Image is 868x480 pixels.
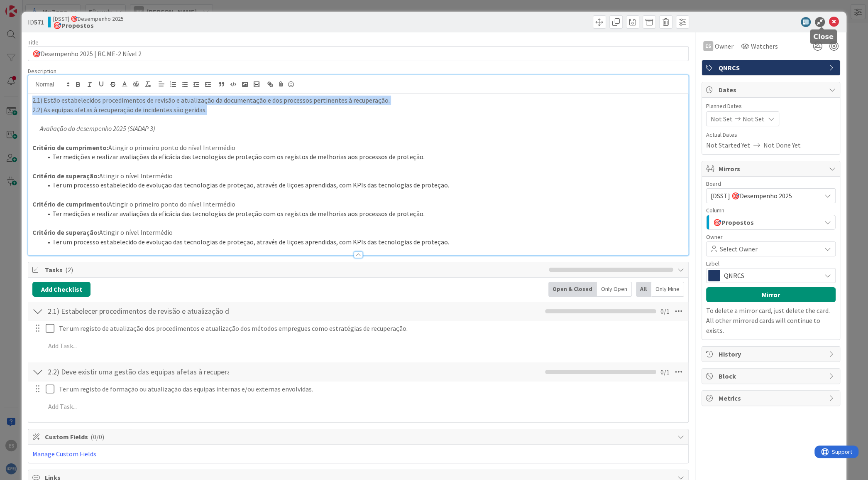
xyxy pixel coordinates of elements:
[724,270,817,281] span: QNRCS
[743,114,765,124] span: Not Set
[706,287,836,302] button: Mirror
[651,282,684,297] div: Only Mine
[34,18,44,26] b: 571
[719,63,825,73] span: QNRCS
[719,85,825,95] span: Dates
[45,304,232,319] input: Add Checklist...
[706,102,836,111] span: Planned Dates
[42,180,684,190] li: Ter um processo estabelecido de evolução das tecnologias de proteção, através de lições aprendida...
[32,105,684,115] p: 2.2) As equipas afetas à recuperação de incidentes são geridas.
[813,33,834,41] h5: Close
[706,181,721,187] span: Board
[45,432,673,442] span: Custom Fields
[32,228,99,236] strong: Critério de superação:
[706,140,750,150] span: Not Started Yet
[42,152,684,162] li: Ter medições e realizar avaliações da eficácia das tecnologias de proteção com os registos de mel...
[597,282,632,297] div: Only Open
[660,367,670,377] span: 0 / 1
[65,266,73,274] span: ( 2 )
[32,96,684,105] p: 2.1) Estão estabelecidos procedimentos de revisão e atualização da documentação e dos processos p...
[45,364,232,379] input: Add Checklist...
[706,130,836,139] span: Actual Dates
[636,282,651,297] div: All
[32,199,684,209] p: Atingir o primeiro ponto do nível Intermédio
[706,207,724,213] span: Column
[32,282,90,297] button: Add Checklist
[32,124,161,133] em: --- Avaliação do desempenho 2025 (SIADAP 3)---
[28,17,44,27] span: ID
[706,234,723,240] span: Owner
[715,41,734,51] span: Owner
[59,324,682,333] p: Ter um registo de atualização dos procedimentos e atualização dos métodos empregues como estratég...
[719,164,825,174] span: Mirrors
[548,282,597,297] div: Open & Closed
[711,192,792,200] span: [DSST] 🎯Desempenho 2025
[719,371,825,381] span: Block
[660,306,670,316] span: 0 / 1
[17,1,38,11] span: Support
[28,67,56,75] span: Description
[720,244,758,254] span: Select Owner
[45,265,544,275] span: Tasks
[719,349,825,359] span: History
[713,217,754,228] span: 🎯Propostos
[706,305,836,335] p: To delete a mirror card, just delete the card. All other mirrored cards will continue to exists.
[42,237,684,247] li: Ter um processo estabelecido de evolução das tecnologias de proteção, através de lições aprendida...
[28,39,39,46] label: Title
[53,15,124,22] span: [DSST] 🎯Desempenho 2025
[751,41,778,51] span: Watchers
[32,228,684,237] p: Atingir o nível Intermédio
[59,384,682,394] p: Ter um registo de formação ou atualização das equipas internas e/ou externas envolvidas.
[32,143,684,153] p: Atingir o primeiro ponto do nível Intermédio
[42,209,684,219] li: Ter medições e realizar avaliações da eficácia das tecnologias de proteção com os registos de mel...
[703,41,713,51] div: ES
[32,171,684,181] p: Atingir o nível Intermédio
[32,143,108,152] strong: Critério de cumprimento:
[28,46,688,61] input: type card name here...
[719,393,825,403] span: Metrics
[711,114,733,124] span: Not Set
[32,200,108,208] strong: Critério de cumprimento:
[53,22,124,29] b: 🎯Propostos
[706,261,719,266] span: Label
[32,172,99,180] strong: Critério de superação:
[706,215,836,230] button: 🎯Propostos
[763,140,801,150] span: Not Done Yet
[90,433,104,441] span: ( 0/0 )
[32,450,96,458] a: Manage Custom Fields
